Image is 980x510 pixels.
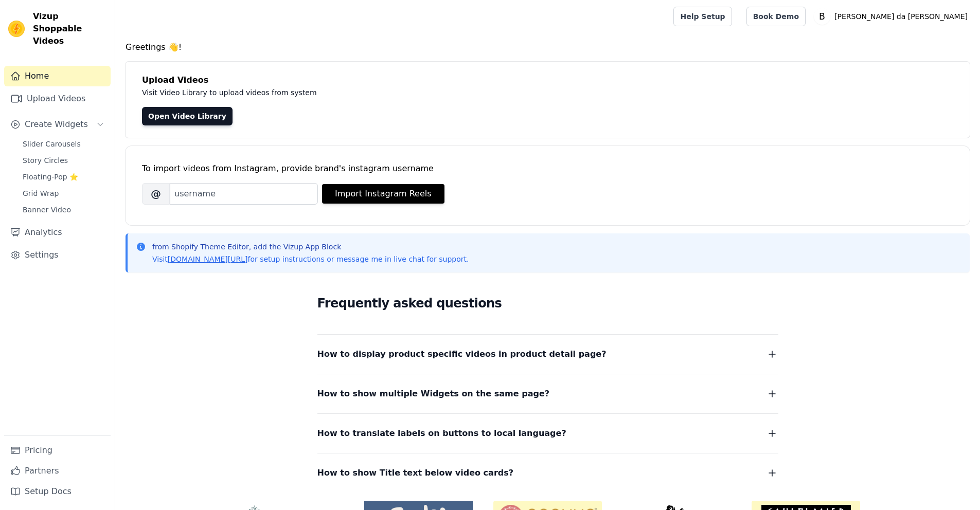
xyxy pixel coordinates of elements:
[746,7,806,26] a: Book Demo
[23,172,78,182] span: Floating-Pop ⭐
[4,481,111,502] a: Setup Docs
[814,7,972,26] button: B [PERSON_NAME] da [PERSON_NAME]
[170,183,318,205] input: username
[4,114,111,135] button: Create Widgets
[317,387,778,401] button: How to show multiple Widgets on the same page?
[322,184,444,204] button: Import Instagram Reels
[23,155,68,166] span: Story Circles
[819,11,825,22] text: B
[317,426,566,441] span: How to translate labels on buttons to local language?
[168,255,248,263] a: [DOMAIN_NAME][URL]
[4,88,111,109] a: Upload Videos
[317,293,778,314] h2: Frequently asked questions
[673,7,732,26] a: Help Setup
[4,222,111,243] a: Analytics
[317,426,778,441] button: How to translate labels on buttons to local language?
[4,440,111,461] a: Pricing
[830,7,972,26] p: [PERSON_NAME] da [PERSON_NAME]
[317,387,550,401] span: How to show multiple Widgets on the same page?
[16,170,111,184] a: Floating-Pop ⭐
[23,139,81,149] span: Slider Carousels
[152,242,469,252] p: from Shopify Theme Editor, add the Vizup App Block
[317,347,778,361] button: How to display product specific videos in product detail page?
[142,183,170,205] span: @
[23,188,59,198] span: Grid Wrap
[16,153,111,168] a: Story Circles
[16,203,111,217] a: Banner Video
[317,347,607,361] span: How to display product specific videos in product detail page?
[142,107,233,125] a: Open Video Library
[23,205,71,215] span: Banner Video
[126,41,970,53] h4: Greetings 👋!
[317,466,514,480] span: How to show Title text below video cards?
[4,66,111,86] a: Home
[16,137,111,151] a: Slider Carousels
[142,86,603,99] p: Visit Video Library to upload videos from system
[16,186,111,201] a: Grid Wrap
[4,245,111,265] a: Settings
[142,74,953,86] h4: Upload Videos
[25,118,88,131] span: Create Widgets
[33,10,106,47] span: Vizup Shoppable Videos
[317,466,778,480] button: How to show Title text below video cards?
[8,21,25,37] img: Vizup
[142,162,953,175] div: To import videos from Instagram, provide brand's instagram username
[152,254,469,264] p: Visit for setup instructions or message me in live chat for support.
[4,461,111,481] a: Partners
